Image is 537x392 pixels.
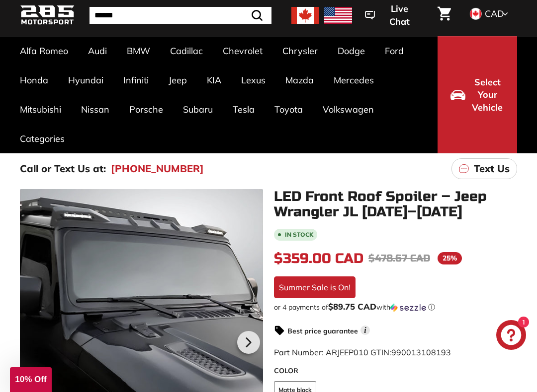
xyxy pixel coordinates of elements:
[117,36,160,65] a: BMW
[173,95,223,124] a: Subaru
[10,367,52,392] div: 10% Off
[223,95,265,124] a: Tesla
[20,3,75,27] img: Logo_285_Motorsport_areodynamics_components
[390,303,426,312] img: Sezzle
[78,36,117,65] a: Audi
[272,36,328,65] a: Chrysler
[380,2,419,28] span: Live Chat
[328,36,375,65] a: Dodge
[274,189,517,220] h1: LED Front Roof Spoiler – Jeep Wrangler JL [DATE]–[DATE]
[274,276,356,298] div: Summer Sale is On!
[213,36,272,65] a: Chevrolet
[391,347,451,357] span: 990013108193
[10,124,75,153] a: Categories
[160,36,213,65] a: Cadillac
[313,95,384,124] a: Volkswagen
[285,232,313,238] b: In stock
[111,161,204,176] a: [PHONE_NUMBER]
[368,252,430,264] span: $478.67 CAD
[265,95,313,124] a: Toyota
[274,366,517,376] label: COLOR
[324,65,384,95] a: Mercedes
[328,301,376,312] span: $89.75 CAD
[375,36,414,65] a: Ford
[493,320,529,352] inbox-online-store-chat: Shopify online store chat
[274,250,363,267] span: $359.00 CAD
[71,95,119,124] a: Nissan
[274,302,517,312] div: or 4 payments of with
[274,302,517,312] div: or 4 payments of$89.75 CADwithSezzle Click to learn more about Sezzle
[451,158,517,179] a: Text Us
[10,65,58,95] a: Honda
[197,65,231,95] a: KIA
[10,36,78,65] a: Alfa Romeo
[89,7,271,24] input: Search
[274,347,451,357] span: Part Number: ARJEEP010 GTIN:
[275,65,324,95] a: Mazda
[119,95,173,124] a: Porsche
[20,161,106,176] p: Call or Text Us at:
[438,36,517,153] button: Select Your Vehicle
[231,65,275,95] a: Lexus
[287,327,358,335] strong: Best price guarantee
[113,65,159,95] a: Infiniti
[10,95,71,124] a: Mitsubishi
[360,326,370,335] span: i
[15,375,46,384] span: 10% Off
[159,65,197,95] a: Jeep
[485,8,504,19] span: CAD
[470,76,504,114] span: Select Your Vehicle
[58,65,113,95] a: Hyundai
[438,252,462,264] span: 25%
[474,161,510,176] p: Text Us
